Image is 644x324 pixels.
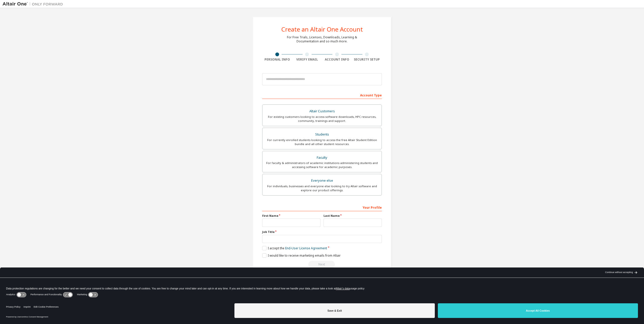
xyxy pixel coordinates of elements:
div: Your Profile [262,203,382,211]
label: Last Name [324,214,382,218]
div: Faculty [265,154,379,161]
div: Everyone else [265,177,379,184]
div: For existing customers looking to access software downloads, HPC resources, community, trainings ... [265,115,379,123]
div: For currently enrolled students looking to access the free Altair Student Edition bundle and all ... [265,138,379,146]
div: Create an Altair One Account [281,26,363,32]
div: Personal Info [262,58,292,62]
div: Verify Email [292,58,322,62]
label: First Name [262,214,320,218]
div: Account Type [262,91,382,99]
div: Altair Customers [265,108,379,115]
div: For faculty & administrators of academic institutions administering students and accessing softwa... [265,161,379,169]
div: Security Setup [352,58,382,62]
div: Students [265,131,379,138]
img: Altair One [3,2,66,7]
div: Account Info [322,58,352,62]
label: I would like to receive marketing emails from Altair [262,253,341,258]
a: End-User License Agreement [285,246,327,250]
label: Job Title [262,230,382,234]
div: For individuals, businesses and everyone else looking to try Altair software and explore our prod... [265,184,379,192]
div: Read and acccept EULA to continue [262,261,382,268]
label: I accept the [262,246,327,250]
div: For Free Trials, Licenses, Downloads, Learning & Documentation and so much more. [287,35,357,43]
